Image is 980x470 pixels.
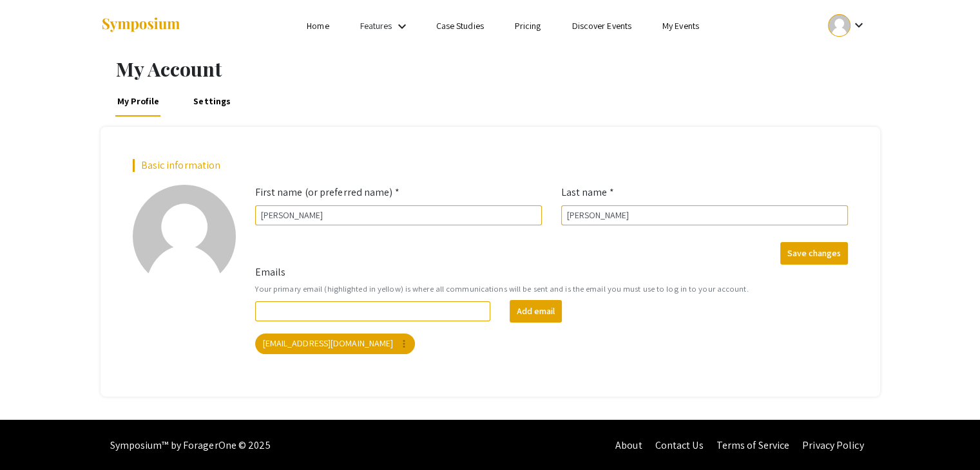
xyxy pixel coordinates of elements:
[662,20,699,32] a: My Events
[510,300,562,323] button: Add email
[615,438,642,452] a: About
[515,20,541,32] a: Pricing
[436,20,484,32] a: Case Studies
[133,159,848,171] h2: Basic information
[255,331,848,357] mat-chip-list: Your emails
[572,20,631,32] a: Discover Events
[360,20,392,32] a: Features
[802,438,863,452] a: Privacy Policy
[307,20,329,32] a: Home
[398,338,410,350] mat-icon: more_vert
[115,86,162,117] a: My Profile
[255,283,848,295] small: Your primary email (highlighted in yellow) is where all communications will be sent and is the em...
[814,11,879,40] button: Expand account dropdown
[101,17,181,34] img: Symposium by ForagerOne
[116,57,880,80] h1: My Account
[255,334,416,354] mat-chip: [EMAIL_ADDRESS][DOMAIN_NAME]
[253,331,418,357] app-email-chip: Your primary email
[10,412,55,460] iframe: Chat
[394,19,410,34] mat-icon: Expand Features list
[255,185,399,200] label: First name (or preferred name) *
[780,242,848,265] button: Save changes
[850,17,866,33] mat-icon: Expand account dropdown
[255,265,286,280] label: Emails
[655,438,703,452] a: Contact Us
[191,86,233,117] a: Settings
[561,185,614,200] label: Last name *
[716,438,789,452] a: Terms of Service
